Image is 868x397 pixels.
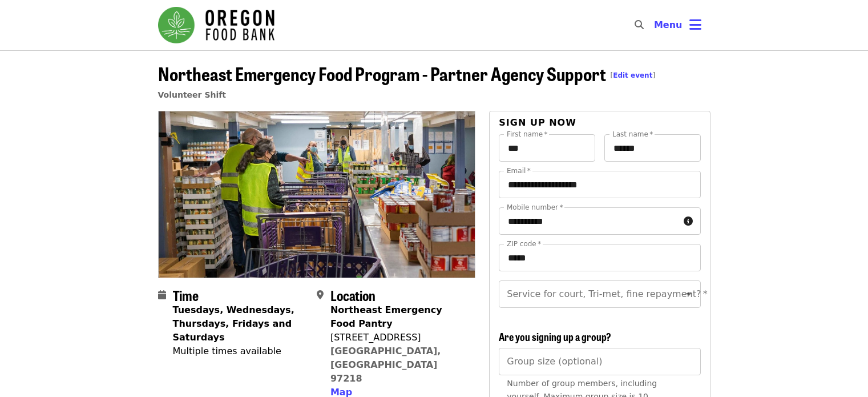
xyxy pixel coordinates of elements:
[330,346,441,384] a: [GEOGRAPHIC_DATA], [GEOGRAPHIC_DATA] 97218
[684,216,693,227] i: circle-info icon
[635,19,644,30] i: search icon
[173,285,199,305] span: Time
[507,131,548,138] label: First name
[159,111,475,277] img: Northeast Emergency Food Program - Partner Agency Support organized by Oregon Food Bank
[611,71,656,79] span: [ ]
[158,290,166,300] i: calendar icon
[499,207,679,235] input: Mobile number
[330,285,376,305] span: Location
[612,131,653,138] label: Last name
[604,134,701,162] input: Last name
[158,7,274,43] img: Oregon Food Bank - Home
[173,304,294,343] strong: Tuesdays, Wednesdays, Thursdays, Fridays and Saturdays
[330,304,442,329] strong: Northeast Emergency Food Pantry
[317,290,324,300] i: map-marker-alt icon
[330,331,466,344] div: [STREET_ADDRESS]
[499,117,576,128] span: Sign up now
[499,244,700,271] input: ZIP code
[173,344,308,358] div: Multiple times available
[654,19,683,30] span: Menu
[507,167,531,174] label: Email
[681,286,697,302] button: Open
[158,90,227,99] a: Volunteer Shift
[613,71,652,79] a: Edit event
[499,329,611,344] span: Are you signing up a group?
[645,11,710,39] button: Toggle account menu
[689,17,701,33] i: bars icon
[507,204,563,211] label: Mobile number
[499,134,595,162] input: First name
[651,11,660,39] input: Search
[499,348,700,375] input: [object Object]
[507,240,541,247] label: ZIP code
[158,60,656,87] span: Northeast Emergency Food Program - Partner Agency Support
[499,171,700,198] input: Email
